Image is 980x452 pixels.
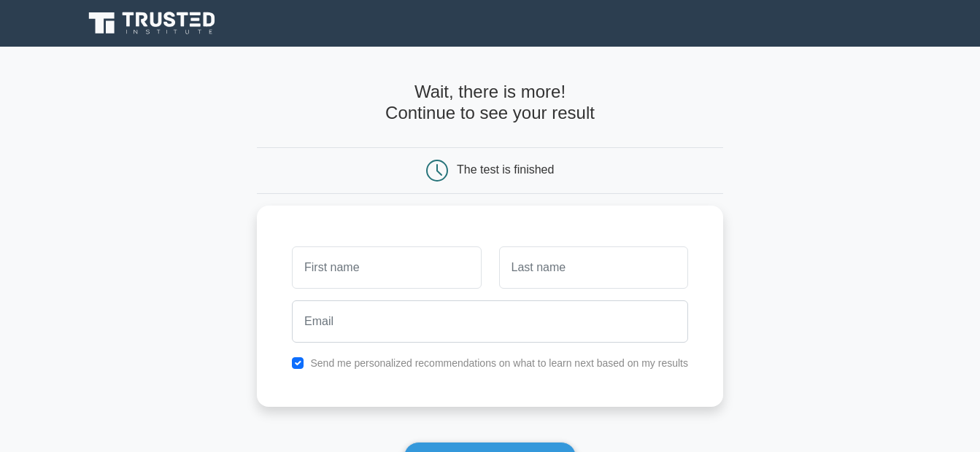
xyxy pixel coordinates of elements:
[310,357,688,369] label: Send me personalized recommendations on what to learn next based on my results
[499,246,688,289] input: Last name
[292,300,688,343] input: Email
[292,246,481,289] input: First name
[257,82,723,124] h4: Wait, there is more! Continue to see your result
[457,163,554,176] div: The test is finished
